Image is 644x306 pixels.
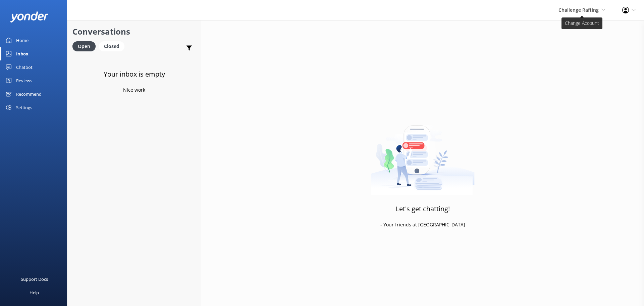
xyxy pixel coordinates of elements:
div: Closed [99,41,124,51]
div: Home [16,34,29,47]
div: Open [72,41,96,51]
a: Closed [99,42,128,50]
img: artwork of a man stealing a conversation from at giant smartphone [371,111,475,195]
div: Reviews [16,74,32,87]
div: Help [30,286,39,299]
div: Recommend [16,87,42,101]
h2: Conversations [72,25,196,38]
a: Open [72,42,99,50]
h3: Let's get chatting! [396,204,450,214]
p: - Your friends at [GEOGRAPHIC_DATA] [380,221,465,228]
div: Support Docs [21,272,48,286]
div: Chatbot [16,60,33,74]
h3: Your inbox is empty [104,69,165,80]
img: yonder-white-logo.png [10,11,49,23]
div: Settings [16,101,32,114]
span: Challenge Rafting [558,7,599,13]
div: Inbox [16,47,29,60]
p: Nice work [123,86,145,94]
